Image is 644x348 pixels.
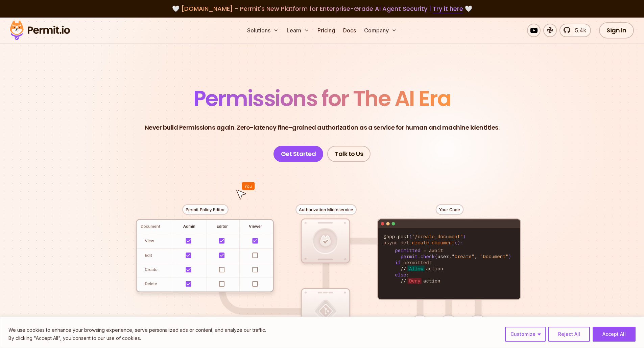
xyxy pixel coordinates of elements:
a: Pricing [315,24,338,37]
p: Never build Permissions again. Zero-latency fine-grained authorization as a service for human and... [145,123,500,132]
img: Permit logo [7,19,73,42]
a: Try it here [433,4,463,13]
a: Talk to Us [327,146,371,162]
button: Reject All [548,327,590,342]
p: We use cookies to enhance your browsing experience, serve personalized ads or content, and analyz... [8,326,266,334]
button: Customize [505,327,546,342]
span: 5.4k [571,26,586,34]
a: 5.4k [559,24,591,37]
button: Learn [284,24,312,37]
a: Docs [340,24,359,37]
span: [DOMAIN_NAME] - Permit's New Platform for Enterprise-Grade AI Agent Security | [181,4,463,13]
button: Solutions [244,24,281,37]
a: Sign In [599,22,634,38]
a: Get Started [273,146,324,162]
p: By clicking "Accept All", you consent to our use of cookies. [8,334,266,342]
div: 🤍 🤍 [16,4,628,14]
button: Accept All [593,327,636,342]
button: Company [361,24,400,37]
span: Permissions for The AI Era [193,83,451,113]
